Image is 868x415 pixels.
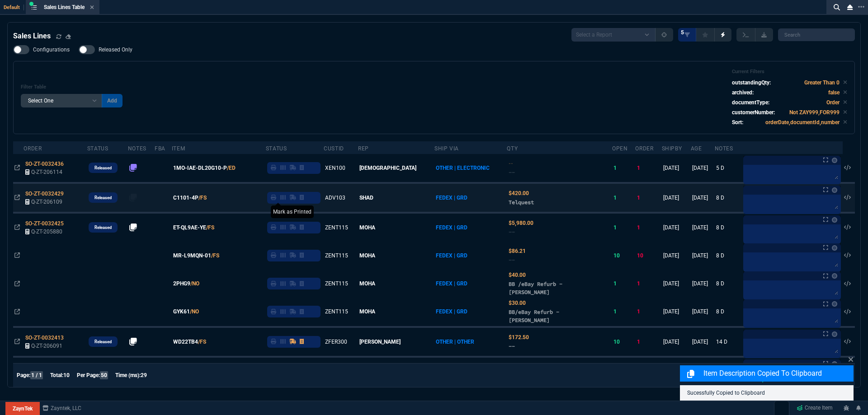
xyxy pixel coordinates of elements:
p: outstandingQty: [732,79,771,87]
a: /ED [227,164,236,172]
nx-icon: Open In Opposite Panel [14,280,20,287]
td: 200 [635,357,661,387]
td: 300 [612,357,635,387]
div: Item [172,145,185,152]
td: 10 [612,242,635,270]
span: MOHA [359,224,375,231]
td: [DATE] [662,357,691,387]
span: Q-ZT-206114 [31,169,62,175]
div: Status [266,145,287,152]
td: 1 [635,298,661,326]
td: 1 [612,183,635,213]
span: SO-ZT-0032425 [25,220,64,227]
td: 8 D [715,298,742,326]
span: ZFER300 [325,339,347,345]
p: Item Description Copied to Clipboard [703,368,852,379]
span: Time (ms): [115,372,141,378]
a: /NO [190,308,199,316]
span: Sales Lines Table [44,4,85,10]
span: Q-ZT-206091 [31,343,62,349]
span: OTHER | ELECTRONIC [436,165,490,171]
nx-fornida-erp-notes: number [129,225,137,232]
a: /FS [206,224,214,232]
td: 1 [612,213,635,242]
td: 14 D [715,327,742,357]
span: Q-ZT-206109 [31,199,62,205]
span: Quoted Cost [509,160,513,167]
span: -- [509,169,515,176]
div: Age [691,145,702,152]
p: Released [94,338,112,345]
span: OTHER | OTHER [436,339,474,345]
span: ZENT115 [325,224,348,231]
span: SO-ZT-0032413 [25,335,64,341]
span: FEDEX | GRD [436,308,467,315]
nx-icon: Search [830,2,844,13]
span: 2PHG9 [173,280,190,288]
span: FEDEX | GRD [436,195,467,201]
span: Quoted Cost [509,272,526,278]
span: -- [509,343,515,350]
a: /FS [198,194,207,202]
td: 1 [612,154,635,183]
a: /NO [190,280,199,288]
td: [DATE] [691,270,715,298]
td: 1 [635,270,661,298]
span: -- [509,228,515,235]
td: 1 [612,298,635,326]
span: [DEMOGRAPHIC_DATA] [359,165,416,171]
span: Total: [50,372,63,378]
span: 1 / 1 [30,371,43,379]
span: ZENT115 [325,252,348,259]
div: Ship Via [434,145,459,152]
span: ADV103 [325,195,345,201]
span: Quoted Cost [509,220,533,226]
p: Sucessfully Copied to Clipboard [687,389,846,397]
p: Released [94,164,112,172]
span: MOHA [359,280,375,287]
div: Open [612,145,627,152]
td: [DATE] [662,298,691,326]
div: Status [87,145,108,152]
p: Sort: [732,118,743,126]
p: archived: [732,89,754,97]
td: 5 D [715,154,742,183]
nx-icon: Open In Opposite Panel [14,165,20,171]
nx-icon: Open New Tab [858,3,864,11]
span: SO-ZT-0032429 [25,191,64,197]
span: 29 [141,372,147,378]
nx-icon: Open In Opposite Panel [14,308,20,315]
nx-fornida-erp-notes: number [129,166,137,172]
h4: Sales Lines [13,31,51,42]
nx-icon: Close Tab [90,4,94,11]
span: ZENT115 [325,280,348,287]
nx-icon: Close Workbench [844,2,856,13]
p: customerNumber: [732,108,775,117]
span: XEN100 [325,165,345,171]
a: Create Item [793,401,836,415]
td: [DATE] [662,242,691,270]
span: GYK61 [173,308,190,316]
td: [DATE] [662,327,691,357]
span: Per Page: [77,372,100,378]
span: MOHA [359,308,375,315]
span: Telquest [509,199,534,205]
span: MOHA [359,252,375,259]
a: /FS [211,252,219,260]
td: [DATE] [662,183,691,213]
span: C1101-4P [173,194,198,202]
p: Released [94,194,112,201]
td: 1 [612,270,635,298]
div: Order [24,145,42,152]
td: [DATE] [691,213,715,242]
td: 8 D [715,270,742,298]
nx-icon: Open In Opposite Panel [14,252,20,259]
span: WD22TB4 [173,338,198,346]
span: MR-L9MQN-01 [173,252,211,260]
span: Quoted Cost [509,190,529,196]
h6: Filter Table [21,84,123,90]
div: ShipBy [662,145,682,152]
span: Default [4,5,24,10]
code: Not ZAY999,FOR999 [789,109,840,116]
span: Q-ZT-205880 [31,228,62,235]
